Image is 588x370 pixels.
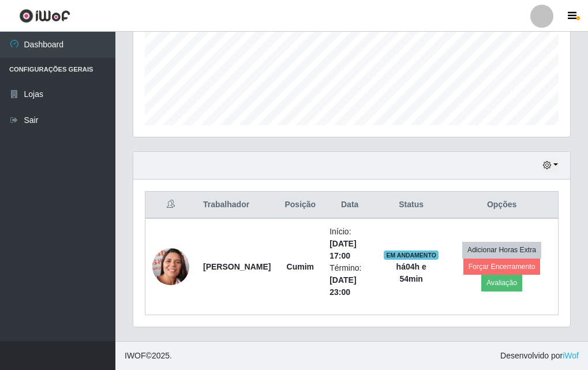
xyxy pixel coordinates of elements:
[329,275,356,297] time: [DATE] 23:00
[196,192,278,219] th: Trabalhador
[323,192,377,219] th: Data
[152,244,189,290] img: 1691278015351.jpeg
[463,259,541,275] button: Forçar Encerramento
[462,242,541,258] button: Adicionar Horas Extra
[329,226,370,262] li: Início:
[384,251,439,260] span: EM ANDAMENTO
[445,192,558,219] th: Opções
[278,192,323,219] th: Posição
[125,351,146,360] span: IWOF
[329,239,356,260] time: [DATE] 17:00
[287,262,314,271] strong: Cumim
[563,351,579,360] a: iWof
[377,192,445,219] th: Status
[481,275,522,291] button: Avaliação
[125,350,172,362] span: © 2025 .
[500,350,579,362] span: Desenvolvido por
[396,262,426,283] strong: há 04 h e 54 min
[329,262,370,298] li: Término:
[203,262,271,271] strong: [PERSON_NAME]
[19,9,70,23] img: CoreUI Logo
